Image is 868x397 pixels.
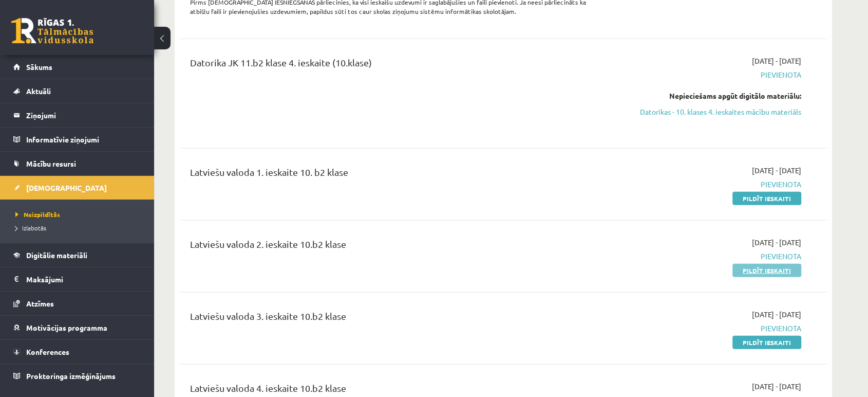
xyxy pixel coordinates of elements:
a: Maksājumi [13,267,141,291]
a: Aktuāli [13,79,141,103]
span: Pievienota [608,323,801,334]
span: [DATE] - [DATE] [752,165,801,176]
a: Datorikas - 10. klases 4. ieskaites mācību materiāls [608,106,801,117]
span: Konferences [26,347,69,356]
span: [DEMOGRAPHIC_DATA] [26,183,107,192]
a: Mācību resursi [13,152,141,175]
a: Pildīt ieskaiti [732,192,801,205]
span: Digitālie materiāli [26,250,87,260]
a: Neizpildītās [15,210,144,219]
span: [DATE] - [DATE] [752,56,801,66]
a: Rīgas 1. Tālmācības vidusskola [11,18,93,44]
div: Latviešu valoda 1. ieskaite 10. b2 klase [190,165,592,184]
a: Sākums [13,55,141,79]
span: Pievienota [608,69,801,80]
span: Pievienota [608,179,801,190]
span: Aktuāli [26,86,51,96]
span: Sākums [26,62,52,71]
span: Izlabotās [15,224,46,232]
span: [DATE] - [DATE] [752,381,801,392]
a: Motivācijas programma [13,316,141,339]
span: [DATE] - [DATE] [752,237,801,248]
span: Proktoringa izmēģinājums [26,371,116,381]
span: Atzīmes [26,299,54,308]
a: Atzīmes [13,292,141,315]
a: Proktoringa izmēģinājums [13,364,141,388]
div: Latviešu valoda 3. ieskaite 10.b2 klase [190,309,592,328]
span: [DATE] - [DATE] [752,309,801,320]
legend: Maksājumi [26,267,141,291]
span: Neizpildītās [15,210,60,219]
a: Ziņojumi [13,103,141,127]
a: Informatīvie ziņojumi [13,128,141,151]
div: Datorika JK 11.b2 klase 4. ieskaite (10.klase) [190,56,592,75]
span: Motivācijas programma [26,323,107,332]
span: Mācību resursi [26,159,76,168]
div: Latviešu valoda 2. ieskaite 10.b2 klase [190,237,592,256]
span: Pievienota [608,251,801,262]
legend: Informatīvie ziņojumi [26,128,141,151]
legend: Ziņojumi [26,103,141,127]
a: [DEMOGRAPHIC_DATA] [13,176,141,200]
a: Pildīt ieskaiti [732,336,801,349]
a: Digitālie materiāli [13,243,141,267]
a: Pildīt ieskaiti [732,264,801,277]
a: Izlabotās [15,223,144,232]
div: Nepieciešams apgūt digitālo materiālu: [608,91,801,101]
a: Konferences [13,340,141,364]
